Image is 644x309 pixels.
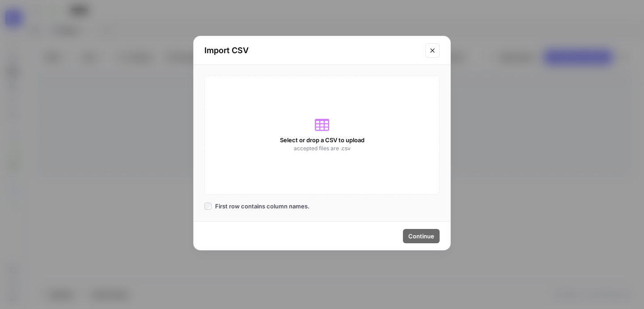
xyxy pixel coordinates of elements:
[408,232,434,241] span: Continue
[280,135,364,144] span: Select or drop a CSV to upload
[294,144,351,152] span: accepted files are .csv
[425,43,440,58] button: Close modal
[204,44,420,57] h2: Import CSV
[204,203,212,210] input: First row contains column names.
[215,202,309,211] span: First row contains column names.
[403,229,440,243] button: Continue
